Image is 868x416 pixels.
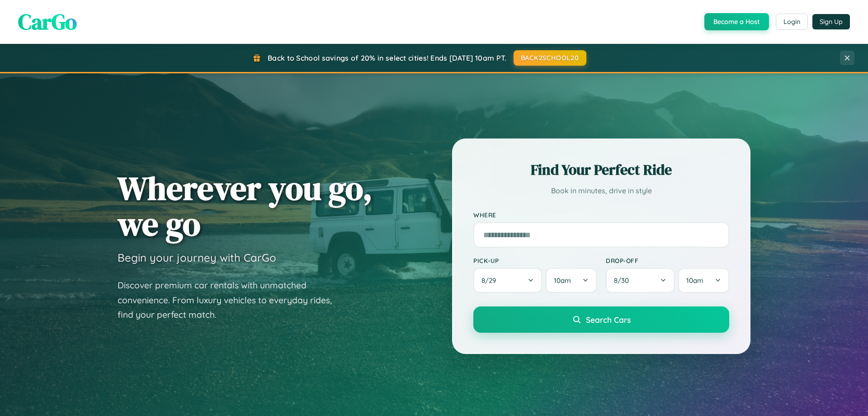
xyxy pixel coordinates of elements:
h3: Begin your journey with CarGo [118,251,276,264]
button: Sign Up [812,14,850,29]
h2: Find Your Perfect Ride [473,160,729,180]
p: Discover premium car rentals with unmatched convenience. From luxury vehicles to everyday rides, ... [118,278,344,322]
button: 8/29 [473,268,542,293]
span: 8 / 29 [481,276,500,285]
button: 10am [678,268,729,293]
label: Drop-off [606,257,729,264]
span: 8 / 30 [614,276,633,285]
label: Pick-up [473,257,597,264]
span: 10am [686,276,703,285]
span: CarGo [18,7,77,37]
span: Back to School savings of 20% in select cities! Ends [DATE] 10am PT. [268,53,506,62]
h1: Wherever you go, we go [118,170,373,242]
label: Where [473,211,729,219]
button: BACK2SCHOOL20 [514,50,586,66]
button: Login [776,14,808,30]
button: Become a Host [704,13,769,30]
span: Search Cars [586,315,631,325]
button: 8/30 [606,268,675,293]
button: 10am [546,268,597,293]
p: Book in minutes, drive in style [473,184,729,197]
button: Search Cars [473,306,729,333]
span: 10am [554,276,571,285]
